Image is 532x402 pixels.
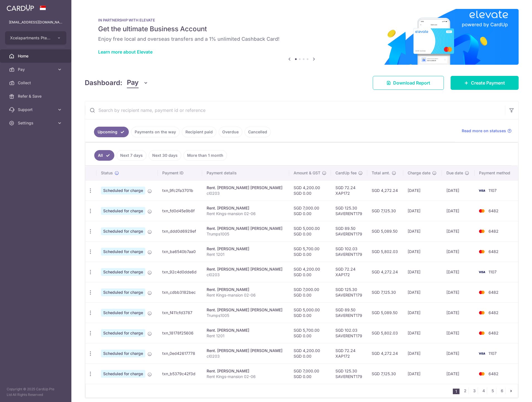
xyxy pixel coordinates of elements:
[331,241,367,262] td: SGD 102.03 SAVERENT179
[489,290,499,295] span: 6482
[367,201,403,221] td: SGD 7,125.30
[219,127,242,137] a: Overdue
[207,231,285,237] p: Trumps1005
[18,107,55,112] span: Support
[331,282,367,302] td: SGD 125.30 SAVERENT179
[18,80,55,86] span: Collect
[149,150,181,161] a: Next 30 days
[367,302,403,323] td: SGD 5,089.50
[475,166,518,180] th: Payment method
[158,343,202,364] td: txn_0ed42617778
[442,262,475,282] td: [DATE]
[101,227,145,235] span: Scheduled for charge
[207,368,285,374] div: Rent. [PERSON_NAME]
[442,180,475,201] td: [DATE]
[289,323,331,343] td: SGD 5,700.00 SGD 0.00
[489,371,499,376] span: 6482
[7,4,34,11] img: CardUp
[442,343,475,364] td: [DATE]
[117,150,146,161] a: Next 7 days
[367,241,403,262] td: SGD 5,802.03
[158,302,202,323] td: txn_f411cfd3787
[367,364,403,384] td: SGD 7,125.30
[158,241,202,262] td: txn_ba6540b7aa0
[403,221,442,241] td: [DATE]
[442,241,475,262] td: [DATE]
[489,351,497,356] span: 1107
[18,120,55,126] span: Settings
[289,241,331,262] td: SGD 5,700.00 SGD 0.00
[127,78,148,88] button: Pay
[471,387,478,394] a: 3
[367,180,403,201] td: SGD 4,272.24
[183,150,227,161] a: More than 1 month
[207,246,285,252] div: Rent. [PERSON_NAME]
[442,323,475,343] td: [DATE]
[393,80,430,86] span: Download Report
[207,205,285,211] div: Rent. [PERSON_NAME]
[158,221,202,241] td: txn_ddd0d6929ef
[403,201,442,221] td: [DATE]
[289,201,331,221] td: SGD 7,000.00 SGD 0.00
[289,282,331,302] td: SGD 7,000.00 SGD 0.00
[289,180,331,201] td: SGD 4,200.00 SGD 0.00
[158,262,202,282] td: txn_92c4d0dde6d
[207,307,285,313] div: Rent. [PERSON_NAME] [PERSON_NAME]
[98,36,505,42] h6: Enjoy free local and overseas transfers and a 1% unlimited Cashback Card!
[294,170,320,176] span: Amount & GST
[331,323,367,343] td: SGD 102.03 SAVERENT179
[476,370,487,377] img: Bank Card
[331,364,367,384] td: SGD 125.30 SAVERENT179
[476,208,487,214] img: Bank Card
[462,387,468,394] a: 2
[9,20,62,25] p: [EMAIL_ADDRESS][DOMAIN_NAME]
[18,53,55,59] span: Home
[207,313,285,318] p: Trumps1005
[18,93,55,99] span: Refer & Save
[372,170,390,176] span: Total amt.
[289,364,331,384] td: SGD 7,000.00 SGD 0.00
[403,323,442,343] td: [DATE]
[98,25,505,33] h5: Get the ultimate Business Account
[367,343,403,364] td: SGD 4,272.24
[335,170,357,176] span: CardUp fee
[471,80,505,86] span: Create Payment
[101,207,145,215] span: Scheduled for charge
[207,185,285,191] div: Rent. [PERSON_NAME] [PERSON_NAME]
[207,266,285,272] div: Rent. [PERSON_NAME] [PERSON_NAME]
[462,128,506,134] span: Read more on statuses
[476,228,487,235] img: Bank Card
[158,364,202,384] td: txn_b5379c42f3d
[207,374,285,379] p: Rent Kings-mansion 02-06
[403,302,442,323] td: [DATE]
[476,248,487,255] img: Bank Card
[442,282,475,302] td: [DATE]
[101,170,113,176] span: Status
[331,221,367,241] td: SGD 89.50 SAVERENT179
[207,292,285,298] p: Rent Kings-mansion 02-06
[451,76,519,90] a: Create Payment
[476,187,487,194] img: Bank Card
[480,387,487,394] a: 4
[98,18,505,22] p: IN PARTNERSHIP WITH ELEVATE
[331,302,367,323] td: SGD 89.50 SAVERENT179
[403,262,442,282] td: [DATE]
[101,309,145,317] span: Scheduled for charge
[85,78,122,88] h4: Dashboard:
[94,150,114,161] a: All
[158,166,202,180] th: Payment ID
[207,328,285,333] div: Rent. [PERSON_NAME]
[207,353,285,359] p: cl0203
[489,229,499,234] span: 6482
[476,350,487,357] img: Bank Card
[489,331,499,335] span: 6482
[476,289,487,296] img: Bank Card
[489,249,499,254] span: 6482
[331,201,367,221] td: SGD 125.30 SAVERENT179
[367,323,403,343] td: SGD 5,802.03
[489,269,497,274] span: 1107
[489,387,496,394] a: 5
[207,333,285,339] p: Rent 1201
[289,262,331,282] td: SGD 4,200.00 SGD 0.00
[94,127,129,137] a: Upcoming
